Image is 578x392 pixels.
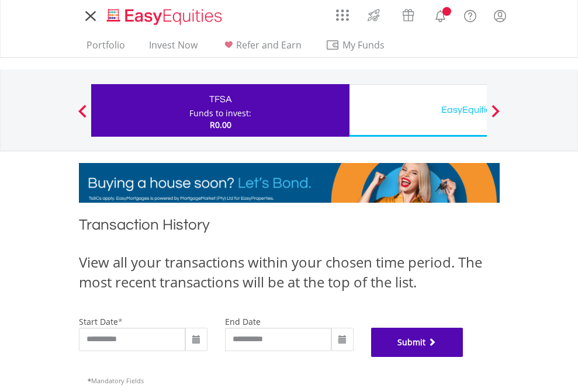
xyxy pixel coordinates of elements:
[79,214,500,241] h1: Transaction History
[484,110,507,122] button: Next
[399,6,418,25] img: vouchers-v2.svg
[326,37,402,53] span: My Funds
[328,3,357,22] a: AppsGrid
[79,316,118,327] label: start date
[371,328,463,357] button: Submit
[236,39,302,51] span: Refer and Earn
[364,6,383,25] img: thrive-v2.svg
[71,110,94,122] button: Previous
[82,39,130,57] a: Portfolio
[79,163,500,203] img: EasyMortage Promotion Banner
[336,9,349,22] img: grid-menu-icon.svg
[102,3,227,26] a: Home page
[210,119,231,130] span: R0.00
[217,39,306,57] a: Refer and Earn
[391,3,425,25] a: Vouchers
[105,7,227,26] img: EasyEquities_Logo.png
[189,107,251,119] div: Funds to invest:
[485,3,515,29] a: My Profile
[98,91,342,107] div: TFSA
[144,39,202,57] a: Invest Now
[79,252,500,293] div: View all your transactions within your chosen time period. The most recent transactions will be a...
[425,3,455,26] a: Notifications
[455,3,485,26] a: FAQ's and Support
[88,376,144,385] span: Mandatory Fields
[225,316,261,327] label: end date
